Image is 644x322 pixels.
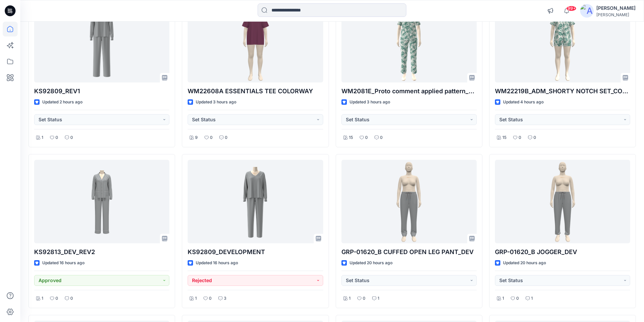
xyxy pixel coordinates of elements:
[225,134,228,141] p: 0
[596,12,636,17] div: [PERSON_NAME]
[42,134,43,141] p: 1
[519,134,521,141] p: 0
[341,160,477,243] a: GRP-01620_B CUFFED OPEN LEG PANT_DEV
[188,160,323,243] a: KS92809_DEVELOPMENT
[341,247,477,257] p: GRP-01620_B CUFFED OPEN LEG PANT_DEV
[42,259,85,267] p: Updated 16 hours ago
[495,160,630,243] a: GRP-01620_B JOGGER_DEV
[209,295,212,302] p: 0
[34,247,169,257] p: KS92813_DEV_REV2
[34,86,169,96] p: KS92809_REV1
[580,4,594,18] img: avatar
[596,4,636,12] div: [PERSON_NAME]
[495,247,630,257] p: GRP-01620_B JOGGER_DEV
[533,134,536,141] p: 0
[195,295,197,302] p: 1
[503,259,546,267] p: Updated 20 hours ago
[55,295,58,302] p: 0
[195,134,198,141] p: 9
[210,134,213,141] p: 0
[503,99,544,106] p: Updated 4 hours ago
[380,134,383,141] p: 0
[188,247,323,257] p: KS92809_DEVELOPMENT
[341,86,477,96] p: WM2081E_Proto comment applied pattern_REV3
[34,160,169,243] a: KS92813_DEV_REV2
[42,99,82,106] p: Updated 2 hours ago
[495,86,630,96] p: WM22219B_ADM_SHORTY NOTCH SET_COLORWAY_REV3
[502,295,504,302] p: 1
[531,295,533,302] p: 1
[70,295,73,302] p: 0
[42,295,43,302] p: 1
[363,295,365,302] p: 0
[196,259,238,267] p: Updated 16 hours ago
[516,295,519,302] p: 0
[55,134,58,141] p: 0
[378,295,379,302] p: 1
[70,134,73,141] p: 0
[566,6,576,11] span: 99+
[502,134,506,141] p: 15
[196,99,236,106] p: Updated 3 hours ago
[224,295,226,302] p: 3
[350,99,390,106] p: Updated 3 hours ago
[349,295,351,302] p: 1
[365,134,368,141] p: 0
[188,86,323,96] p: WM22608A ESSENTIALS TEE COLORWAY
[350,259,392,267] p: Updated 20 hours ago
[349,134,353,141] p: 15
